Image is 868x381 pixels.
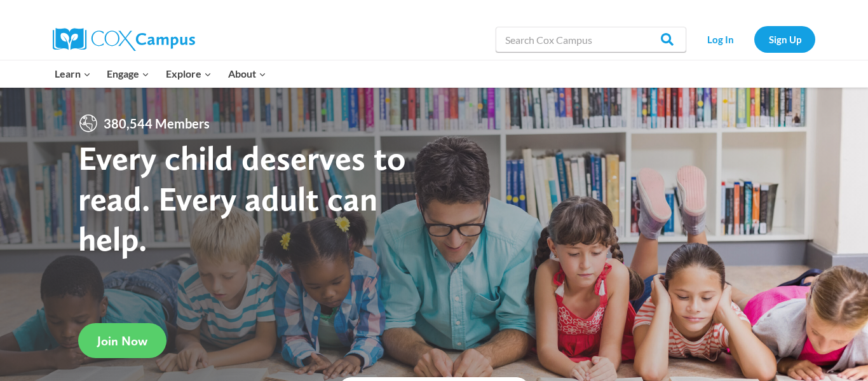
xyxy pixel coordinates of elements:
span: About [228,66,266,82]
span: Join Now [97,333,147,349]
input: Search Cox Campus [496,27,686,52]
nav: Secondary Navigation [693,26,815,52]
span: 380,544 Members [98,113,215,134]
span: Learn [55,66,91,82]
a: Join Now [78,323,166,358]
img: Cox Campus [53,28,195,51]
span: Engage [107,66,149,82]
a: Sign Up [754,26,815,52]
span: Explore [166,66,212,82]
a: Log In [693,26,748,52]
nav: Primary Navigation [46,60,274,87]
strong: Every child deserves to read. Every adult can help. [78,137,406,259]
